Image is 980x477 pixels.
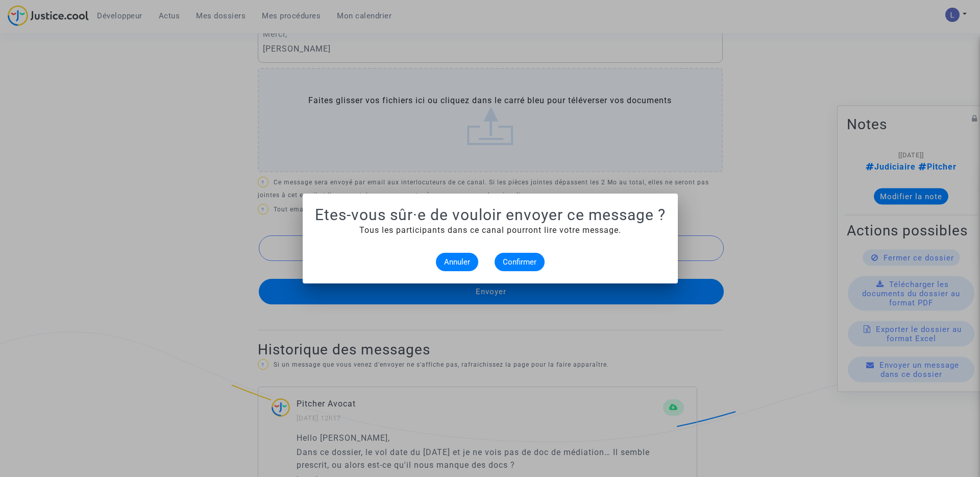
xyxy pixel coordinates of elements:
[436,253,478,271] button: Annuler
[315,206,666,224] h1: Etes-vous sûr·e de vouloir envoyer ce message ?
[495,253,545,271] button: Confirmer
[503,257,536,267] span: Confirmer
[359,225,621,235] span: Tous les participants dans ce canal pourront lire votre message.
[444,257,470,267] span: Annuler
